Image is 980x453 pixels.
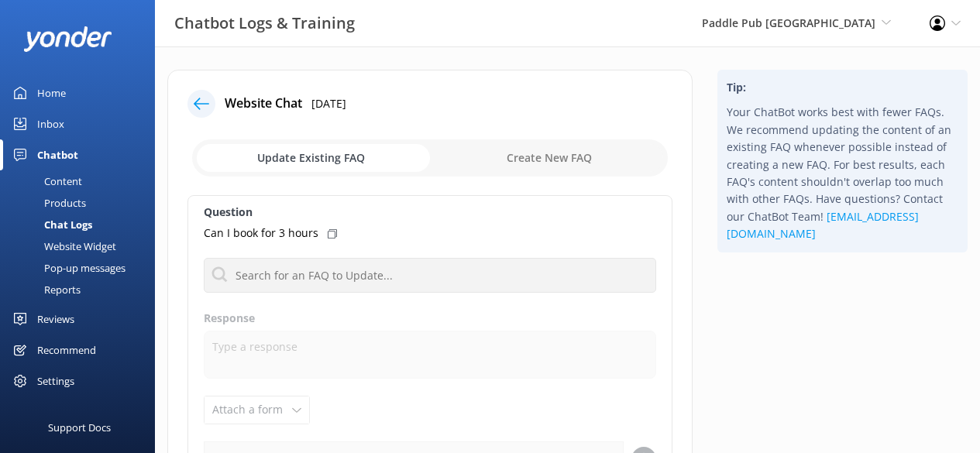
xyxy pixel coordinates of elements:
[9,235,155,257] a: Website Widget
[727,104,958,242] p: Your ChatBot works best with fewer FAQs. We recommend updating the content of an existing FAQ whe...
[37,304,74,335] div: Reviews
[204,310,656,327] label: Response
[37,139,78,170] div: Chatbot
[37,335,96,365] div: Recommend
[225,94,302,114] h4: Website Chat
[727,79,958,96] h4: Tip:
[9,257,126,279] div: Pop-up messages
[9,279,81,300] div: Reports
[174,11,355,36] h3: Chatbot Logs & Training
[23,26,112,52] img: yonder-white-logo.png
[311,95,346,112] p: [DATE]
[9,170,82,192] div: Content
[9,214,92,235] div: Chat Logs
[9,235,116,257] div: Website Widget
[204,258,656,293] input: Search for an FAQ to Update...
[37,77,66,108] div: Home
[9,192,155,214] a: Products
[204,225,318,242] p: Can I book for 3 hours
[204,204,656,221] label: Question
[702,15,875,30] span: Paddle Pub [GEOGRAPHIC_DATA]
[37,108,64,139] div: Inbox
[9,192,86,214] div: Products
[9,257,155,279] a: Pop-up messages
[37,365,74,396] div: Settings
[9,279,155,300] a: Reports
[9,170,155,192] a: Content
[9,214,155,235] a: Chat Logs
[48,412,111,443] div: Support Docs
